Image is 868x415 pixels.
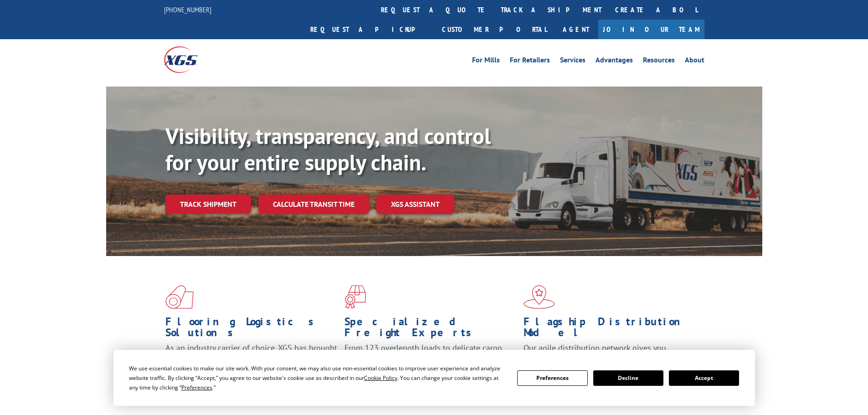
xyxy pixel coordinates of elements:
[472,56,500,67] a: For Mills
[165,122,491,176] b: Visibility, transparency, and control for your entire supply chain.
[669,370,739,386] button: Accept
[113,350,755,406] div: Cookie Consent Prompt
[685,56,704,67] a: About
[129,364,506,392] div: We use essential cookies to make our site work. With your consent, we may also use non-essential ...
[181,384,212,391] span: Preferences
[258,195,369,214] a: Calculate transit time
[364,374,397,382] span: Cookie Policy
[598,20,704,39] a: Join Our Team
[165,343,337,375] span: As an industry carrier of choice, XGS has brought innovation and dedication to flooring logistics...
[435,20,554,39] a: Customer Portal
[596,56,633,67] a: Advantages
[344,285,366,309] img: xgs-icon-focused-on-flooring-red
[165,195,251,214] a: Track shipment
[376,195,454,214] a: XGS ASSISTANT
[560,56,586,67] a: Services
[344,343,517,383] p: From 123 overlength loads to delicate cargo, our experienced staff knows the best way to move you...
[164,5,211,14] a: [PHONE_NUMBER]
[593,370,663,386] button: Decline
[344,316,517,343] h1: Specialized Freight Experts
[165,285,194,309] img: xgs-icon-total-supply-chain-intelligence-red
[524,316,696,343] h1: Flagship Distribution Model
[643,56,675,67] a: Resources
[524,343,691,364] span: Our agile distribution network gives you nationwide inventory management on demand.
[554,20,598,39] a: Agent
[524,285,555,309] img: xgs-icon-flagship-distribution-model-red
[303,20,435,39] a: Request a pickup
[517,370,587,386] button: Preferences
[510,56,550,67] a: For Retailers
[165,316,338,343] h1: Flooring Logistics Solutions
